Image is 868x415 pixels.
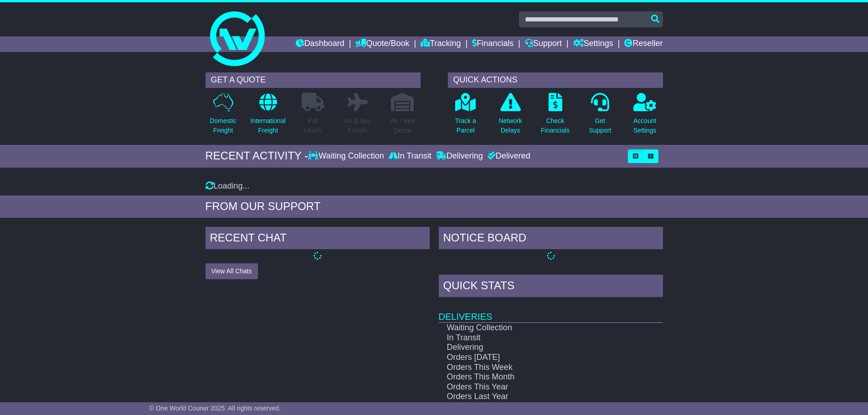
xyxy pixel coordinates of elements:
div: QUICK ACTIONS [448,72,663,88]
a: InternationalFreight [250,92,286,140]
p: Network Delays [498,116,522,135]
div: Waiting Collection [308,151,386,161]
a: CheckFinancials [540,92,570,140]
a: DomesticFreight [209,92,236,140]
a: Tracking [421,36,461,52]
div: Delivered [485,151,530,161]
a: NetworkDelays [498,92,522,140]
td: Orders This Month [439,372,631,382]
div: GET A QUOTE [205,72,421,88]
a: Quote/Book [355,36,409,52]
a: Track aParcel [455,92,477,140]
div: RECENT CHAT [205,227,430,251]
p: International Freight [251,116,286,135]
div: NOTICE BOARD [439,227,663,251]
a: AccountSettings [633,92,657,140]
p: Air / Sea Depot [390,116,415,135]
p: Get Support [589,116,611,135]
a: Financials [472,36,514,52]
td: Orders This Week [439,363,631,373]
td: Waiting Collection [439,323,631,333]
a: GetSupport [588,92,611,140]
div: FROM OUR SUPPORT [205,200,663,213]
div: Quick Stats [439,275,663,299]
a: Dashboard [296,36,344,52]
div: RECENT ACTIVITY - [205,149,308,163]
td: Orders [DATE] [439,353,631,363]
p: Domestic Freight [210,116,236,135]
p: Account Settings [633,116,657,135]
td: Orders This Year [439,382,631,392]
a: Reseller [624,36,663,52]
td: In Transit [439,333,631,343]
p: Check Financials [541,116,570,135]
p: Air & Sea Freight [344,116,371,135]
span: © One World Courier 2025. All rights reserved. [149,405,281,412]
td: Deliveries [439,299,663,323]
button: View All Chats [205,263,258,279]
a: Support [525,36,562,52]
td: Delivering [439,343,631,353]
td: Orders Last Year [439,392,631,402]
p: Track a Parcel [455,116,476,135]
a: Settings [573,36,613,52]
div: In Transit [386,151,434,161]
div: Delivering [434,151,485,161]
p: Full Loads [302,116,324,135]
div: Loading... [205,181,663,191]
